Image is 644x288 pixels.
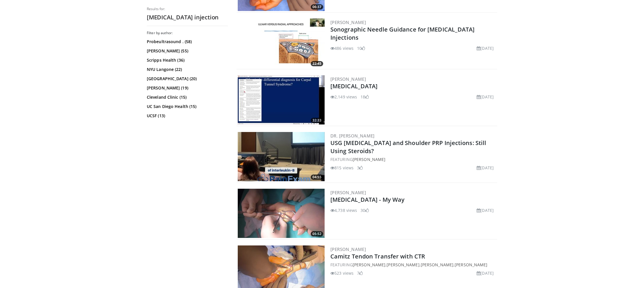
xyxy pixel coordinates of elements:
li: 815 views [330,165,354,171]
li: 30 [361,207,369,213]
a: [PERSON_NAME] [330,246,366,252]
img: 4927fc68-3166-46c5-bf7a-a7c70d21dd9c.300x170_q85_crop-smart_upscale.jpg [238,132,325,181]
li: 7 [357,270,363,276]
a: [PERSON_NAME] [330,190,366,195]
a: 32:33 [238,75,325,124]
a: 05:52 [238,189,325,238]
a: [MEDICAL_DATA] [330,82,378,90]
li: 2,149 views [330,94,357,100]
a: Probeultrasound . (58) [147,39,226,45]
a: UCSF (13) [147,113,226,119]
div: FEATURING [330,156,496,162]
span: 05:52 [311,231,323,236]
span: 32:33 [311,118,323,123]
li: 10 [357,45,365,51]
li: 486 views [330,45,354,51]
span: 06:37 [311,4,323,10]
a: USG [MEDICAL_DATA] and Shoulder PRP Injections: Still Using Steroids? [330,139,486,155]
li: 4,738 views [330,207,357,213]
li: [DATE] [477,207,494,213]
a: [PERSON_NAME] (55) [147,48,226,54]
h2: [MEDICAL_DATA] injection [147,14,228,21]
a: NYU Langone (22) [147,67,226,72]
a: [PERSON_NAME] [353,157,385,162]
a: Camitz Tendon Transfer with CTR [330,252,425,260]
a: [PERSON_NAME] [421,262,453,267]
a: UC San Diego Health (15) [147,104,226,109]
a: [GEOGRAPHIC_DATA] (20) [147,76,226,82]
a: 04:55 [238,132,325,181]
li: [DATE] [477,165,494,171]
li: [DATE] [477,270,494,276]
li: 3 [357,165,363,171]
img: 8d249c58-8f87-4004-a81c-bd5abc622eef.300x170_q85_crop-smart_upscale.jpg [238,19,325,68]
a: [PERSON_NAME] [455,262,487,267]
li: 523 views [330,270,354,276]
a: 22:45 [238,19,325,68]
a: [PERSON_NAME] [387,262,419,267]
p: Results for: [147,7,228,11]
li: 18 [361,94,369,100]
a: [MEDICAL_DATA] - My Way [330,196,405,203]
a: Dr. [PERSON_NAME] [330,133,375,139]
img: 66f3dfc7-2f9d-4d0f-ac46-ce9744642e8b.300x170_q85_crop-smart_upscale.jpg [238,75,325,124]
a: [PERSON_NAME] (19) [147,85,226,91]
li: [DATE] [477,94,494,100]
h3: Filter by author: [147,31,228,35]
a: [PERSON_NAME] [330,19,366,25]
a: [PERSON_NAME] [330,76,366,82]
img: fca2925d-e2c9-4ffd-8c2c-4873266f6261.300x170_q85_crop-smart_upscale.jpg [238,189,325,238]
div: FEATURING , , , [330,262,496,268]
a: Cleveland Clinic (15) [147,94,226,100]
span: 22:45 [311,61,323,66]
a: [PERSON_NAME] [353,262,385,267]
a: Sonographic Needle Guidance for [MEDICAL_DATA] Injections [330,25,475,41]
a: Scripps Health (36) [147,57,226,63]
li: [DATE] [477,45,494,51]
span: 04:55 [311,175,323,180]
